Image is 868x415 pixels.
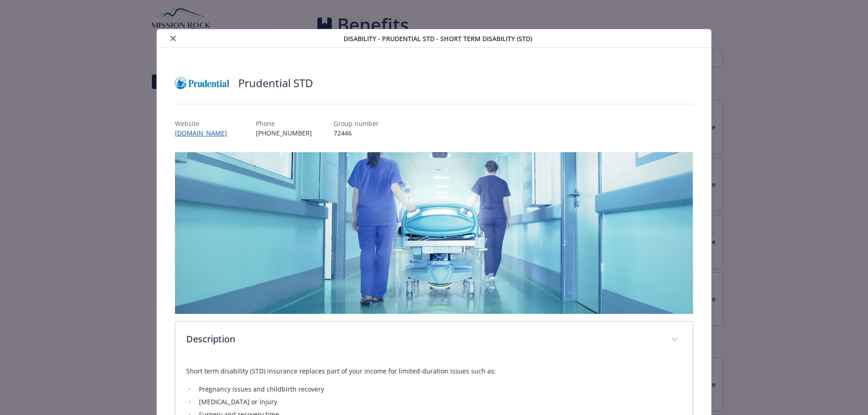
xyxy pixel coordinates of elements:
li: Pregnancy issues and childbirth recovery [196,384,682,395]
p: 72446 [334,128,379,138]
img: Prudential Insurance Co of America [175,70,229,97]
a: [DOMAIN_NAME] [175,129,234,137]
p: Phone [256,119,312,128]
div: Description [175,322,693,359]
p: Description [186,332,660,346]
span: Disability - Prudential STD - Short Term Disability (STD) [344,34,532,43]
h2: Prudential STD [238,75,313,91]
button: close [168,33,179,44]
img: banner [175,152,693,314]
li: [MEDICAL_DATA] or injury [196,396,682,407]
p: [PHONE_NUMBER] [256,128,312,138]
p: Group number [334,119,379,128]
p: Short term disability (STD) insurance replaces part of your income for limited-duration issues su... [186,366,682,377]
p: Website [175,119,234,128]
